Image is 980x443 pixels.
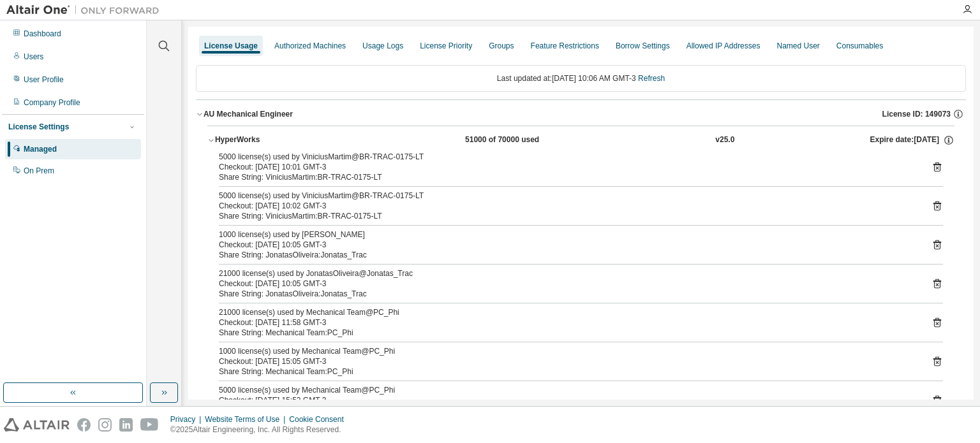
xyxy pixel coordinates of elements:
[24,166,54,176] div: On Prem
[362,41,403,51] div: Usage Logs
[219,317,912,328] div: Checkout: [DATE] 11:58 GMT-3
[465,134,580,146] div: 51000 of 70000 used
[219,250,912,260] div: Share String: JonatasOliveira:Jonatas_Trac
[219,172,912,182] div: Share String: ViniciusMartim:BR-TRAC-0175-LT
[420,41,472,51] div: License Priority
[274,41,346,51] div: Authorized Machines
[24,144,57,154] div: Managed
[616,41,670,51] div: Borrow Settings
[98,418,112,432] img: instagram.svg
[776,41,819,51] div: Named User
[119,418,133,432] img: linkedin.svg
[24,29,61,39] div: Dashboard
[531,41,599,51] div: Feature Restrictions
[204,109,293,119] div: AU Mechanical Engineer
[219,211,912,221] div: Share String: ViniciusMartim:BR-TRAC-0175-LT
[687,41,761,51] div: Allowed IP Addresses
[219,201,912,211] div: Checkout: [DATE] 10:02 GMT-3
[170,414,205,425] div: Privacy
[215,134,330,146] div: HyperWorks
[836,41,883,51] div: Consumables
[24,52,43,62] div: Users
[219,307,912,317] div: 21000 license(s) used by Mechanical Team@PC_Phi
[24,75,64,85] div: User Profile
[219,289,912,299] div: Share String: JonatasOliveira:Jonatas_Trac
[140,418,159,432] img: youtube.svg
[219,162,912,172] div: Checkout: [DATE] 10:01 GMT-3
[77,418,91,432] img: facebook.svg
[219,240,912,250] div: Checkout: [DATE] 10:05 GMT-3
[24,98,80,108] div: Company Profile
[489,41,514,51] div: Groups
[219,385,912,395] div: 5000 license(s) used by Mechanical Team@PC_Phi
[219,356,912,367] div: Checkout: [DATE] 15:05 GMT-3
[715,134,734,146] div: v25.0
[870,134,954,146] div: Expire date: [DATE]
[638,74,665,83] a: Refresh
[219,346,912,356] div: 1000 license(s) used by Mechanical Team@PC_Phi
[205,414,289,425] div: Website Terms of Use
[196,100,966,128] button: AU Mechanical EngineerLicense ID: 149073
[219,229,912,240] div: 1000 license(s) used by [PERSON_NAME]
[219,152,912,162] div: 5000 license(s) used by ViniciusMartim@BR-TRAC-0175-LT
[219,268,912,279] div: 21000 license(s) used by JonatasOliveira@Jonatas_Trac
[8,122,69,132] div: License Settings
[219,279,912,289] div: Checkout: [DATE] 10:05 GMT-3
[882,109,951,119] span: License ID: 149073
[219,328,912,338] div: Share String: Mechanical Team:PC_Phi
[219,367,912,377] div: Share String: Mechanical Team:PC_Phi
[289,414,351,425] div: Cookie Consent
[204,41,258,51] div: License Usage
[4,418,70,432] img: altair_logo.svg
[6,4,166,17] img: Altair One
[196,65,966,92] div: Last updated at: [DATE] 10:06 AM GMT-3
[219,395,912,405] div: Checkout: [DATE] 15:52 GMT-3
[170,425,352,435] p: © 2025 Altair Engineering, Inc. All Rights Reserved.
[219,191,912,201] div: 5000 license(s) used by ViniciusMartim@BR-TRAC-0175-LT
[207,126,954,154] button: HyperWorks51000 of 70000 usedv25.0Expire date:[DATE]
